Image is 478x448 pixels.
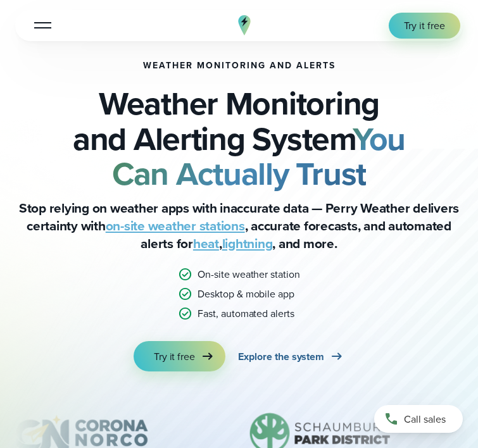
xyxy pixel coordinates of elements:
[154,349,195,364] span: Try it free
[193,233,219,253] a: heat
[219,233,222,253] span: ,
[198,306,294,321] span: Fast, automated alerts
[198,267,300,282] span: On-site weather station
[198,287,294,301] span: Desktop & mobile app
[143,59,336,72] span: Weather Monitoring and Alerts
[19,198,459,235] span: Stop relying on weather apps with inaccurate data — Perry Weather delivers certainty with
[404,412,446,426] span: Call sales
[404,18,445,33] span: Try it free
[374,405,463,433] a: Call sales
[73,79,379,163] span: Weather Monitoring and Alerting System
[141,216,451,253] span: , accurate forecasts, and automated alerts for
[238,341,344,371] a: Explore the system
[238,349,324,364] span: Explore the system
[389,13,460,39] a: Try it free
[106,216,245,235] a: on-site weather stations
[222,233,273,253] a: lightning
[112,115,405,199] span: You Can Actually Trust
[272,233,337,253] span: , and more.
[134,341,225,371] a: Try it free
